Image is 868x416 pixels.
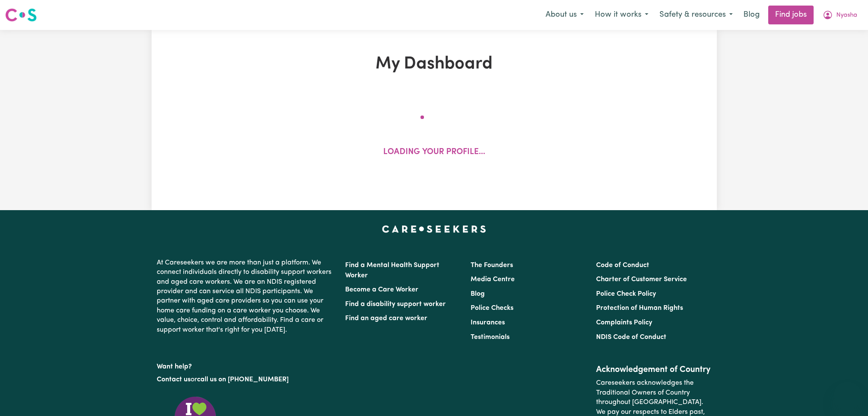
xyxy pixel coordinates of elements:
a: Find a Mental Health Support Worker [345,262,439,279]
a: Testimonials [471,334,510,341]
h2: Acknowledgement of Country [596,365,711,375]
span: Nyasha [836,11,857,20]
a: Find an aged care worker [345,315,427,322]
a: Become a Care Worker [345,286,418,293]
a: Blog [471,291,485,297]
a: Blog [738,6,765,24]
a: Contact us [157,376,191,383]
a: Careseekers home page [382,226,486,232]
p: Want help? [157,359,335,371]
button: My Account [817,6,863,24]
p: At Careseekers we are more than just a platform. We connect individuals directly to disability su... [157,255,335,338]
a: Find jobs [768,6,814,24]
a: Media Centre [471,276,515,283]
p: Loading your profile... [383,146,485,159]
a: Protection of Human Rights [596,305,683,312]
a: Code of Conduct [596,262,649,269]
a: The Founders [471,262,513,269]
iframe: Button to launch messaging window [834,382,861,409]
a: Insurances [471,319,505,326]
img: Careseekers logo [5,7,37,23]
button: About us [540,6,589,24]
button: How it works [589,6,654,24]
p: or [157,371,335,388]
a: Find a disability support worker [345,301,446,308]
h1: My Dashboard [251,54,617,74]
a: Careseekers logo [5,5,37,25]
a: Charter of Customer Service [596,276,687,283]
a: Police Check Policy [596,291,656,297]
a: NDIS Code of Conduct [596,334,666,341]
a: Complaints Policy [596,319,652,326]
a: Police Checks [471,305,513,312]
a: call us on [PHONE_NUMBER] [197,376,289,383]
button: Safety & resources [654,6,738,24]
